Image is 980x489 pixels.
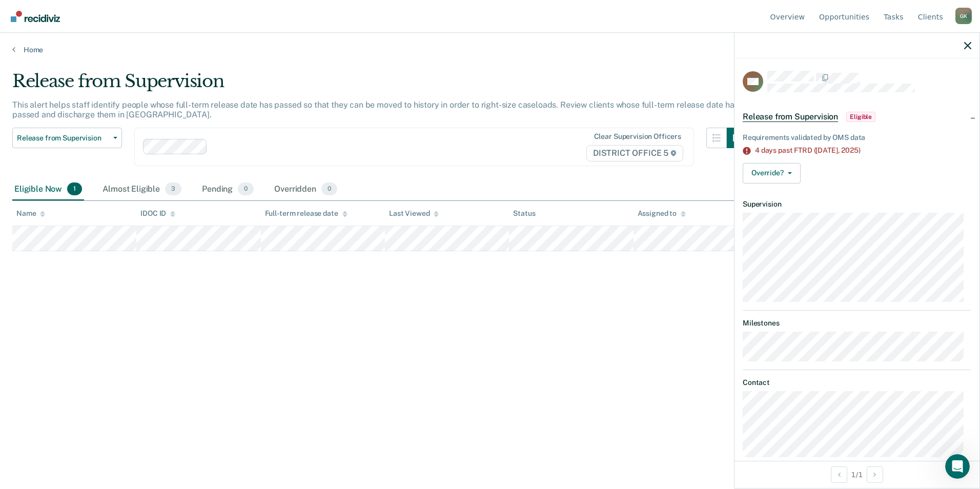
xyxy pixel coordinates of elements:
div: Requirements validated by OMS data [743,133,971,142]
a: Home [12,45,968,54]
button: Next Opportunity [867,466,883,483]
button: Profile dropdown button [955,8,972,24]
span: Release from Supervision [17,134,109,142]
div: 4 days past FTRD ([DATE], [755,146,971,155]
div: Assigned to [638,209,686,218]
div: Full-term release date [265,209,348,218]
dt: Supervision [743,200,971,209]
span: 3 [165,182,181,196]
p: This alert helps staff identify people whose full-term release date has passed so that they can b... [12,100,738,119]
div: Almost Eligible [100,178,183,201]
iframe: Intercom live chat [945,454,970,479]
div: Pending [200,178,256,201]
div: Release from SupervisionEligible [734,100,979,133]
div: Eligible Now [12,178,84,201]
span: 2025) [841,146,860,154]
button: Previous Opportunity [831,466,847,483]
span: DISTRICT OFFICE 5 [586,145,683,161]
button: Override? [743,163,801,184]
dt: Contact [743,378,971,387]
dt: Milestones [743,319,971,328]
div: G K [955,8,972,24]
span: Release from Supervision [743,112,838,122]
div: Status [513,209,535,218]
span: 0 [238,182,254,196]
div: Name [16,209,45,218]
div: Overridden [272,178,339,201]
div: Release from Supervision [12,71,747,100]
span: 1 [67,182,82,196]
div: 1 / 1 [734,461,979,488]
div: IDOC ID [140,209,175,218]
div: Clear supervision officers [594,132,681,141]
img: Recidiviz [11,11,60,22]
span: Eligible [846,112,875,122]
span: 0 [321,182,337,196]
div: Last Viewed [389,209,439,218]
